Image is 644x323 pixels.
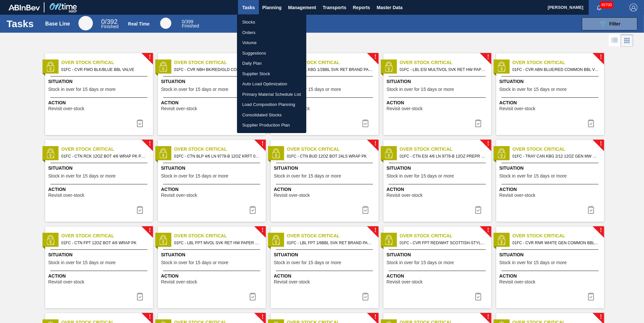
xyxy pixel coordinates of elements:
a: Primary Material Schedule List [237,89,306,100]
a: Auto Load Optimization [237,79,306,89]
a: Daily Plan [237,58,306,69]
a: Supplier Production Plan [237,120,306,130]
a: Orders [237,27,306,38]
a: Volume [237,38,306,48]
a: Suggestions [237,48,306,59]
a: Stocks [237,17,306,27]
a: Load Composition Planning [237,99,306,110]
a: Supplier Stock [237,69,306,79]
a: Consolidated Stocks [237,110,306,120]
